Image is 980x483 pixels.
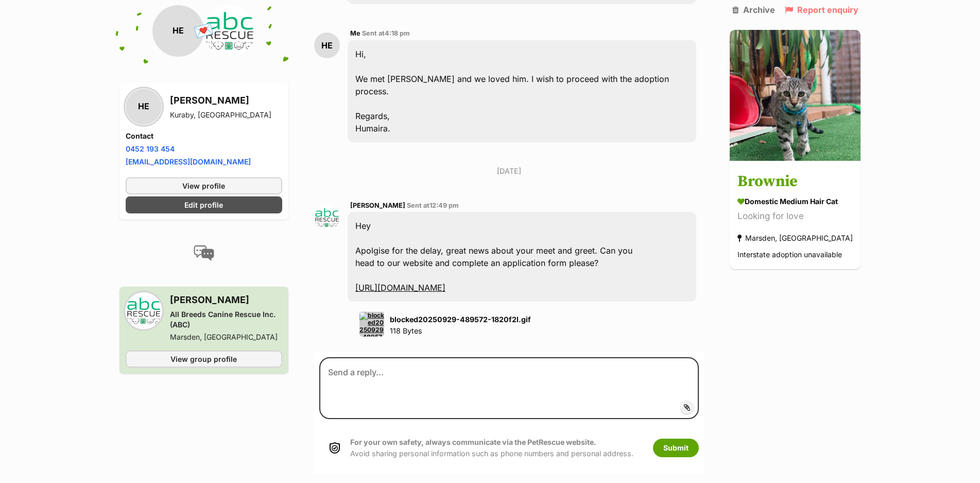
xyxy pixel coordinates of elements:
div: Looking for love [737,210,853,224]
p: Avoid sharing personal information such as phone numbers and personal address. [350,437,633,459]
p: [DATE] [314,165,704,176]
span: Sent at [407,202,459,209]
span: 12:49 pm [429,202,459,209]
span: View group profile [170,354,237,364]
span: Edit profile [184,199,223,210]
div: HE [126,89,162,125]
button: Submit [653,439,699,457]
a: Report enquiry [785,5,858,14]
img: All Breeds Canine Rescue Inc. (ABC) profile pic [126,293,162,329]
a: [EMAIL_ADDRESS][DOMAIN_NAME] [126,157,251,166]
div: Hi, We met [PERSON_NAME] and we loved him. I wish to proceed with the adoption process. Regards, ... [348,40,697,142]
div: Marsden, [GEOGRAPHIC_DATA] [737,231,853,245]
strong: blocked20250929-489572-1820f2l.gif [390,315,531,324]
a: Brownie Domestic Medium Hair Cat Looking for love Marsden, [GEOGRAPHIC_DATA] Interstate adoption ... [730,163,861,270]
div: All Breeds Canine Rescue Inc. (ABC) [170,309,282,330]
span: Sent at [362,29,410,37]
div: Kuraby, [GEOGRAPHIC_DATA] [170,110,271,120]
span: Me [350,29,360,37]
h3: [PERSON_NAME] [170,293,282,307]
img: All Breeds Canine Rescue Inc. (ABC) profile pic [204,5,255,57]
div: Domestic Medium Hair Cat [737,196,853,207]
span: View profile [182,180,225,191]
div: Hey Apolgise for the delay, great news about your meet and greet. Can you head to our website and... [348,212,697,302]
img: conversation-icon-4a6f8262b818ee0b60e3300018af0b2d0b884aa5de6e9bcb8d3d4eeb1a70a7c4.svg [194,245,214,261]
strong: For your own safety, always communicate via the PetRescue website. [350,438,596,446]
span: Interstate adoption unavailable [737,251,842,259]
img: blocked20250929-489572-1820f2l.gif [359,312,384,337]
img: Nicole profile pic [314,205,340,230]
h3: Brownie [737,171,853,194]
h4: Contact [126,131,282,141]
span: 4:18 pm [385,29,410,37]
a: [URL][DOMAIN_NAME] [355,282,445,293]
span: 118 Bytes [390,326,422,335]
a: View group profile [126,351,282,368]
a: View profile [126,177,282,194]
h3: [PERSON_NAME] [170,93,271,108]
span: [PERSON_NAME] [350,202,405,209]
div: HE [314,32,340,58]
img: Brownie [730,30,861,161]
span: 💌 [192,20,215,42]
a: Archive [732,5,775,14]
div: Marsden, [GEOGRAPHIC_DATA] [170,332,282,342]
a: Edit profile [126,196,282,213]
div: HE [152,5,204,57]
a: 0452 193 454 [126,144,175,153]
